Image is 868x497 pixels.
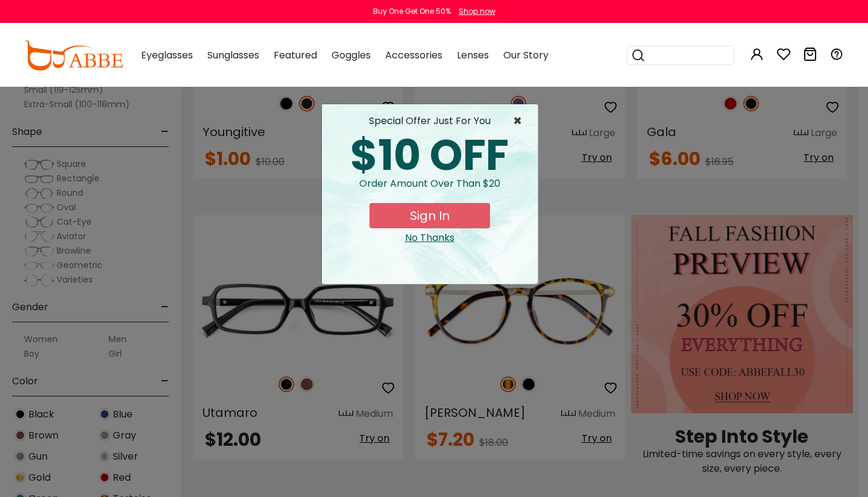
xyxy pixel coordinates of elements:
div: Buy One Get One 50% [373,6,451,17]
div: Shop now [459,6,495,17]
button: Sign In [370,203,490,228]
span: Goggles [332,48,371,62]
span: Eyeglasses [141,48,193,62]
div: special offer just for you [332,114,528,128]
span: Our Story [503,48,549,62]
span: Sunglasses [207,48,259,62]
a: Shop now [453,6,495,16]
span: Featured [274,48,317,62]
span: × [513,114,528,128]
div: $10 OFF [332,134,528,177]
span: Lenses [457,48,489,62]
span: Accessories [385,48,442,62]
div: Close [332,231,528,245]
img: abbeglasses.com [24,40,123,70]
button: Close [513,114,528,128]
div: Order amount over than $20 [332,177,528,203]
